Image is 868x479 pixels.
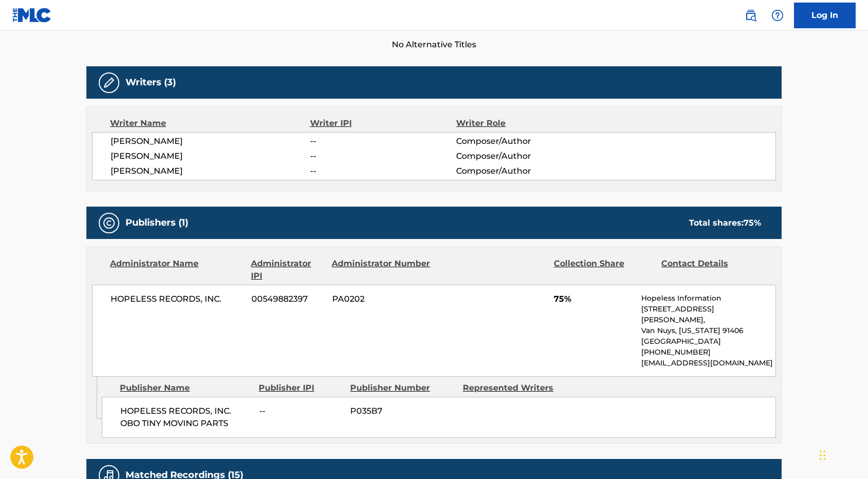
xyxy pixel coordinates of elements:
span: Composer/Author [456,165,589,177]
div: Writer Name [110,117,310,130]
div: Writer Role [456,117,589,130]
span: PA0202 [332,293,432,305]
h5: Writers (3) [125,77,176,88]
span: P035B7 [350,405,455,417]
p: Van Nuys, [US_STATE] 91406 [641,325,775,336]
p: [GEOGRAPHIC_DATA] [641,336,775,347]
span: -- [310,135,456,148]
a: Log In [794,3,856,28]
div: Collection Share [554,257,654,282]
div: Administrator Name [110,257,243,282]
span: Composer/Author [456,135,589,148]
img: search [745,9,757,22]
div: Help [767,5,788,26]
p: [PHONE_NUMBER] [641,347,775,358]
div: Administrator IPI [251,257,324,282]
div: Administrator Number [332,257,431,282]
span: 75 % [744,218,761,228]
div: Publisher Name [120,382,251,394]
div: Dra [820,440,826,471]
p: Hopeless Information [641,293,775,304]
span: -- [310,165,456,177]
iframe: Chat Widget [817,430,868,479]
span: -- [259,405,342,417]
span: No Alternative Titles [86,39,782,51]
div: Contact Details [661,257,761,282]
span: [PERSON_NAME] [111,165,310,177]
span: [PERSON_NAME] [111,135,310,148]
img: Publishers [103,217,115,229]
span: 00549882397 [251,293,324,305]
img: MLC Logo [12,8,52,23]
span: 75% [554,293,634,305]
span: Composer/Author [456,150,589,162]
img: Writers [103,77,115,89]
h5: Publishers (1) [125,217,188,229]
a: Public Search [740,5,761,26]
div: Total shares: [689,217,761,229]
span: -- [310,150,456,162]
div: Chatt-widget [817,430,868,479]
div: Writer IPI [310,117,457,130]
div: Publisher Number [350,382,455,394]
div: Represented Writers [463,382,568,394]
p: [STREET_ADDRESS][PERSON_NAME], [641,304,775,325]
span: HOPELESS RECORDS, INC. [111,293,244,305]
span: HOPELESS RECORDS, INC. OBO TINY MOVING PARTS [120,405,251,430]
img: help [771,9,784,22]
p: [EMAIL_ADDRESS][DOMAIN_NAME] [641,358,775,369]
div: Publisher IPI [259,382,342,394]
span: [PERSON_NAME] [111,150,310,162]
